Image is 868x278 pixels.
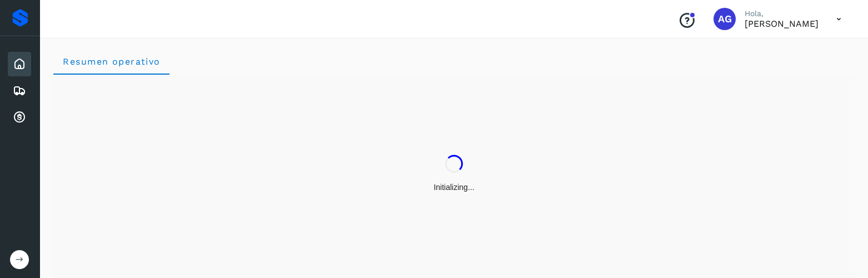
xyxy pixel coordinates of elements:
div: Inicio [8,52,31,76]
p: Hola, [745,9,819,18]
span: Resumen operativo [62,56,161,67]
p: ALVARO GUZMAN GUZMAN [745,18,819,29]
div: Embarques [8,79,31,103]
div: Cuentas por cobrar [8,105,31,130]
